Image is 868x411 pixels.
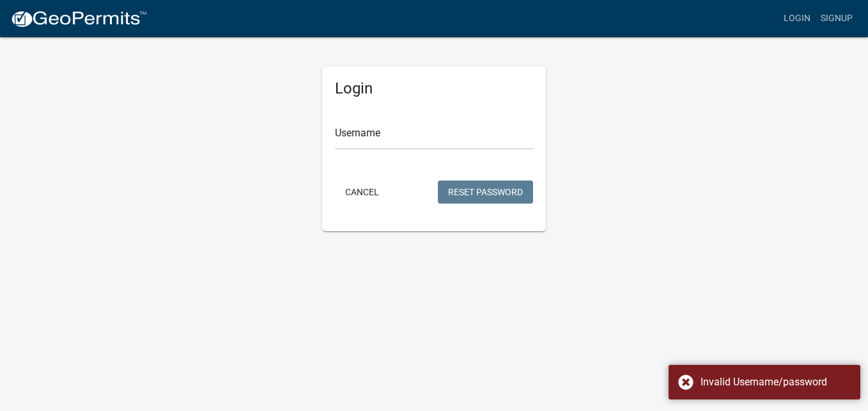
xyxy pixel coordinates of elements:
[335,79,533,98] h5: Login
[779,6,816,31] a: Login
[816,6,858,31] a: Signup
[438,181,533,204] button: Reset Password
[335,181,389,204] button: Cancel
[701,375,851,390] div: Invalid Username/password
